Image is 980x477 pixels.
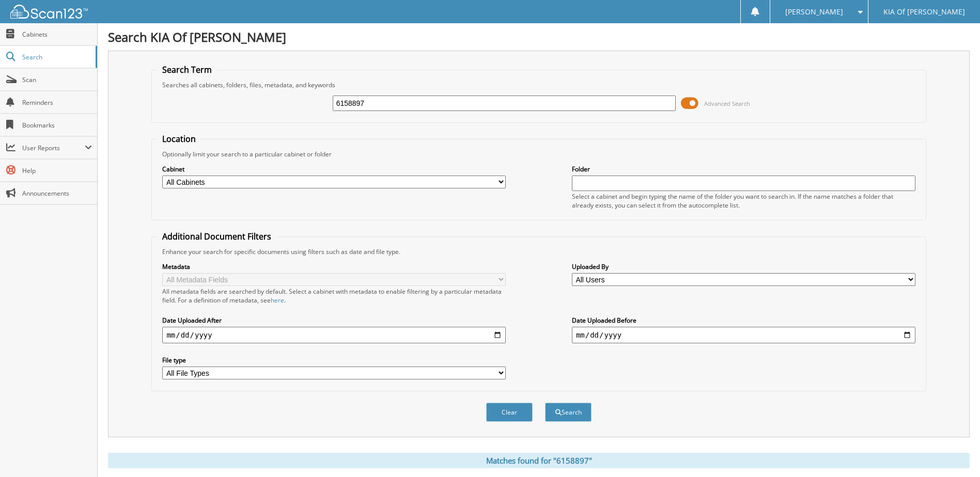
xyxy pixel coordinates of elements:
[157,150,920,158] div: Optionally limit your search to a particular cabinet or folder
[572,327,915,343] input: end
[22,121,92,130] span: Bookmarks
[572,165,915,173] label: Folder
[486,403,533,422] button: Clear
[162,316,506,325] label: Date Uploaded After
[162,356,506,364] label: File type
[162,262,506,271] label: Metadata
[572,262,915,271] label: Uploaded By
[22,53,90,61] span: Search
[572,192,915,210] div: Select a cabinet and begin typing the name of the folder you want to search in. If the name match...
[545,403,592,422] button: Search
[22,30,92,39] span: Cabinets
[108,28,970,45] h1: Search KIA Of [PERSON_NAME]
[572,316,915,325] label: Date Uploaded Before
[162,327,506,343] input: start
[271,296,284,305] a: here
[157,231,276,242] legend: Additional Document Filters
[22,75,92,84] span: Scan
[785,9,843,15] span: [PERSON_NAME]
[22,144,85,152] span: User Reports
[162,165,506,173] label: Cabinet
[22,98,92,107] span: Reminders
[883,9,965,15] span: KIA Of [PERSON_NAME]
[157,247,920,256] div: Enhance your search for specific documents using filters such as date and file type.
[108,453,970,468] div: Matches found for "6158897"
[22,189,92,198] span: Announcements
[157,81,920,89] div: Searches all cabinets, folders, files, metadata, and keywords
[162,287,506,305] div: All metadata fields are searched by default. Select a cabinet with metadata to enable filtering b...
[22,166,92,175] span: Help
[10,5,88,19] img: scan123-logo-white.svg
[704,100,750,107] span: Advanced Search
[157,64,217,75] legend: Search Term
[157,133,201,145] legend: Location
